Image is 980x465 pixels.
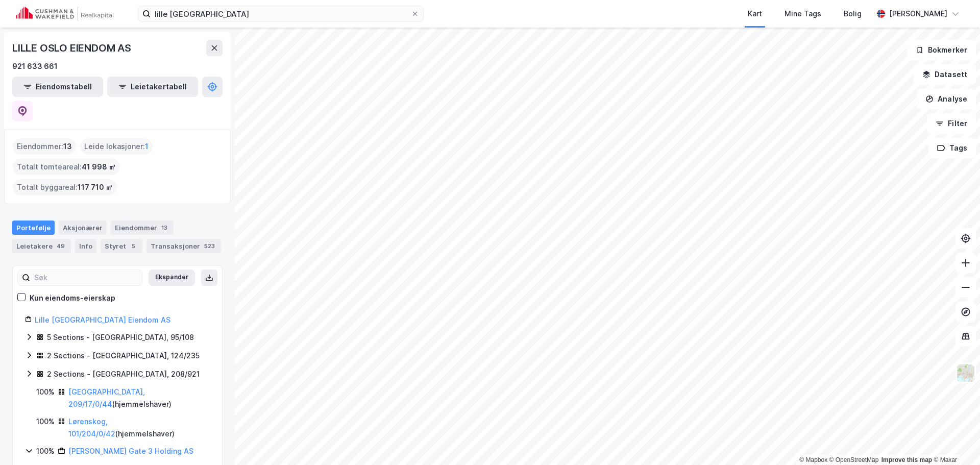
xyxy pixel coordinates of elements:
div: Kart [748,8,762,20]
button: Bokmerker [907,40,976,60]
div: Aksjonærer [59,221,107,235]
div: 921 633 661 [12,60,58,72]
div: Totalt tomteareal : [13,159,120,175]
span: 117 710 ㎡ [78,181,113,193]
img: Z [956,363,975,383]
div: 5 Sections - [GEOGRAPHIC_DATA], 95/108 [47,331,194,344]
div: Kun eiendoms-eierskap [30,292,115,304]
div: 100% [36,386,55,398]
div: Mine Tags [785,8,821,20]
button: Leietakertabell [107,77,198,97]
span: 1 [145,140,149,153]
div: 2 Sections - [GEOGRAPHIC_DATA], 124/235 [47,350,200,362]
a: [PERSON_NAME] Gate 3 Holding AS [68,447,193,455]
div: Styret [101,239,142,253]
div: Leide lokasjoner : [80,138,153,155]
img: cushman-wakefield-realkapital-logo.202ea83816669bd177139c58696a8fa1.svg [16,7,113,21]
a: [GEOGRAPHIC_DATA], 209/17/0/44 [68,387,145,408]
div: 100% [36,415,55,428]
div: Leietakere [12,239,71,253]
div: 13 [159,223,169,233]
div: ( hjemmelshaver ) [68,386,210,410]
a: Lille [GEOGRAPHIC_DATA] Eiendom AS [35,315,170,324]
a: Improve this map [881,456,932,463]
button: Filter [927,113,976,134]
a: Mapbox [799,456,827,463]
a: OpenStreetMap [829,456,879,463]
div: 49 [55,241,67,251]
iframe: Chat Widget [929,416,980,465]
div: Totalt byggareal : [13,179,117,195]
button: Eiendomstabell [12,77,103,97]
div: [PERSON_NAME] [889,8,947,20]
input: Søk [30,270,142,285]
input: Søk på adresse, matrikkel, gårdeiere, leietakere eller personer [151,6,411,21]
div: LILLE OSLO EIENDOM AS [12,40,133,56]
span: 13 [63,140,72,153]
div: 5 [128,241,138,251]
div: Eiendommer [111,221,174,235]
div: 100% [36,445,55,457]
button: Ekspander [149,270,195,286]
div: 523 [202,241,217,251]
a: Lørenskog, 101/204/0/42 [68,417,115,438]
div: Bolig [844,8,862,20]
div: Kontrollprogram for chat [929,416,980,465]
button: Analyse [917,89,976,109]
div: 2 Sections - [GEOGRAPHIC_DATA], 208/921 [47,368,200,380]
span: 41 998 ㎡ [82,161,116,173]
div: ( hjemmelshaver ) [68,415,210,440]
div: Portefølje [12,221,55,235]
button: Tags [928,138,976,158]
button: Datasett [914,64,976,85]
div: Eiendommer : [13,138,76,155]
div: Info [75,239,96,253]
div: Transaksjoner [146,239,221,253]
